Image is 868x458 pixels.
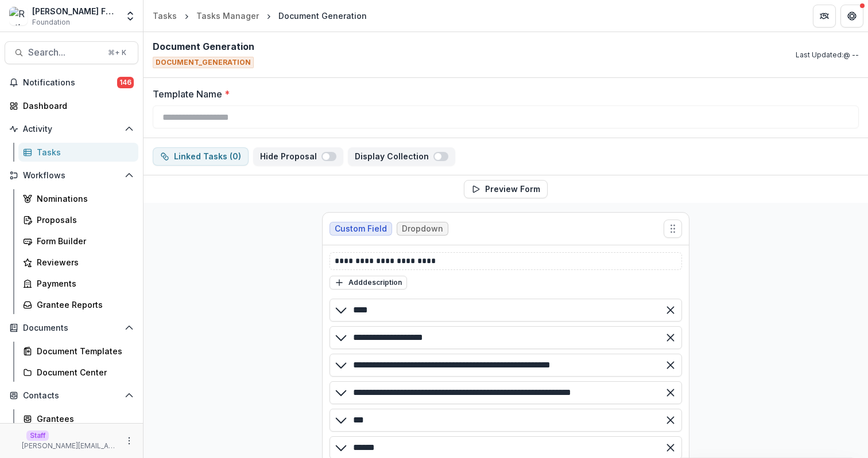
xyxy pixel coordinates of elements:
[37,193,129,205] div: Nominations
[5,319,138,337] button: Open Documents
[402,224,443,234] span: Dropdown
[153,10,177,22] div: Tasks
[23,100,129,112] div: Dashboard
[355,152,433,162] p: Display Collection
[37,299,129,311] div: Grantee Reports
[37,277,129,289] div: Payments
[661,439,680,457] button: Remove option
[5,73,138,92] button: Notifications146
[122,434,136,448] button: More
[32,5,118,17] div: [PERSON_NAME] Foundation
[5,166,138,185] button: Open Workflows
[23,124,120,134] span: Activity
[18,274,138,293] a: Payments
[23,78,117,88] span: Notifications
[37,366,129,378] div: Document Center
[5,386,138,405] button: Open Contacts
[18,143,138,162] a: Tasks
[661,383,680,402] button: Remove option
[23,171,120,181] span: Workflows
[253,147,343,166] button: Hide Proposal
[28,47,101,58] span: Search...
[153,147,249,166] button: dependent-tasks
[796,50,859,60] p: Last Updated: @ --
[153,41,254,52] h2: Document Generation
[37,235,129,247] div: Form Builder
[278,10,367,22] div: Document Generation
[18,232,138,250] a: Form Builder
[153,87,852,101] label: Template Name
[106,46,129,59] div: ⌘ + K
[148,7,371,24] nav: breadcrumb
[661,356,680,374] button: Remove option
[840,5,863,28] button: Get Help
[122,5,138,28] button: Open entity switcher
[464,180,548,198] button: Preview Form
[260,152,321,162] p: Hide Proposal
[661,411,680,429] button: Remove option
[348,147,455,166] button: Display Collection
[148,7,181,24] a: Tasks
[37,214,129,226] div: Proposals
[9,7,28,25] img: Ruthwick Foundation
[18,363,138,382] a: Document Center
[661,301,680,319] button: Remove option
[661,328,680,347] button: Remove option
[37,413,129,425] div: Grantees
[18,342,138,361] a: Document Templates
[18,409,138,428] a: Grantees
[5,96,138,115] a: Dashboard
[153,57,254,68] span: DOCUMENT_GENERATION
[23,323,120,333] span: Documents
[18,189,138,208] a: Nominations
[330,276,407,289] button: Adddescription
[813,5,836,28] button: Partners
[37,345,129,357] div: Document Templates
[117,77,134,88] span: 146
[5,120,138,138] button: Open Activity
[23,391,120,401] span: Contacts
[37,146,129,158] div: Tasks
[192,7,263,24] a: Tasks Manager
[18,253,138,272] a: Reviewers
[26,430,49,441] p: Staff
[335,224,387,234] span: Custom Field
[196,10,259,22] div: Tasks Manager
[5,41,138,64] button: Search...
[664,220,682,238] button: Move field
[32,17,70,28] span: Foundation
[18,210,138,229] a: Proposals
[18,295,138,314] a: Grantee Reports
[22,441,118,451] p: [PERSON_NAME][EMAIL_ADDRESS][DOMAIN_NAME]
[37,256,129,268] div: Reviewers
